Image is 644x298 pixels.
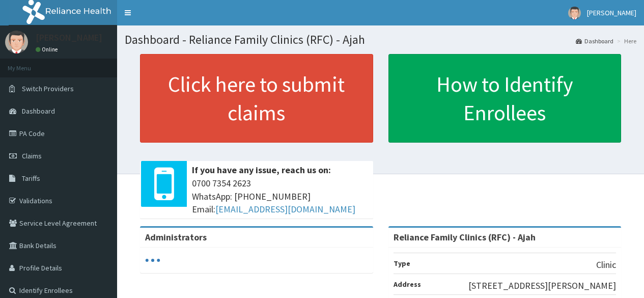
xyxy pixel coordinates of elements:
b: Address [394,280,421,289]
p: Clinic [596,258,616,272]
span: 0700 7354 2623 WhatsApp: [PHONE_NUMBER] Email: [192,177,368,216]
a: [EMAIL_ADDRESS][DOMAIN_NAME] [215,203,355,215]
strong: Reliance Family Clinics (RFC) - Ajah [394,231,536,243]
img: User Image [5,31,28,53]
span: Tariffs [22,174,40,183]
h1: Dashboard - Reliance Family Clinics (RFC) - Ajah [125,33,636,46]
svg: audio-loading [145,253,160,268]
img: User Image [568,7,581,19]
span: [PERSON_NAME] [587,8,636,17]
a: How to Identify Enrollees [388,54,622,143]
span: Switch Providers [22,84,74,93]
p: [STREET_ADDRESS][PERSON_NAME] [468,279,616,292]
b: Administrators [145,231,207,243]
a: Online [36,46,60,53]
b: Type [394,259,410,268]
span: Dashboard [22,106,55,116]
a: Click here to submit claims [140,54,373,143]
p: [PERSON_NAME] [36,33,102,42]
li: Here [614,37,636,45]
a: Dashboard [576,37,613,45]
b: If you have any issue, reach us on: [192,164,331,176]
span: Claims [22,151,42,160]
